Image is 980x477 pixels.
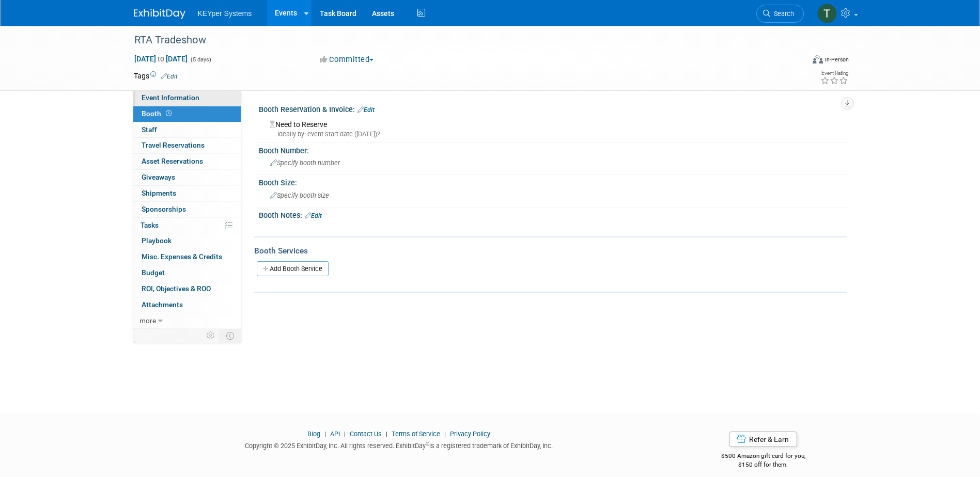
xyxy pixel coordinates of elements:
[680,445,847,469] div: $500 Amazon gift card for you,
[133,186,241,201] a: Shipments
[202,329,220,342] td: Personalize Event Tab Strip
[341,430,348,438] span: |
[450,430,490,438] a: Privacy Policy
[267,117,839,139] div: Need to Reserve
[330,430,340,438] a: API
[142,205,186,213] span: Sponsorships
[133,218,241,233] a: Tasks
[270,159,340,167] span: Specify booth number
[190,56,211,63] span: (5 days)
[259,175,847,188] div: Booth Size:
[254,245,847,257] div: Booth Services
[133,106,241,122] a: Booth
[133,297,241,313] a: Attachments
[133,233,241,249] a: Playbook
[142,93,199,102] span: Event Information
[680,460,847,469] div: $150 off for them.
[316,54,378,65] button: Committed
[743,54,849,69] div: Event Format
[133,202,241,217] a: Sponsorships
[142,157,203,165] span: Asset Reservations
[161,73,178,80] a: Edit
[383,430,390,438] span: |
[142,141,205,149] span: Travel Reservations
[270,192,329,199] span: Specify booth size
[259,102,847,115] div: Booth Reservation & Invoice:
[259,143,847,156] div: Booth Number:
[133,122,241,138] a: Staff
[270,130,839,139] div: Ideally by: event start date ([DATE])?
[133,170,241,185] a: Giveaways
[756,5,804,23] a: Search
[142,189,176,197] span: Shipments
[142,300,183,309] span: Attachments
[357,106,375,114] a: Edit
[133,90,241,106] a: Event Information
[134,9,185,19] img: ExhibitDay
[220,329,241,342] td: Toggle Event Tabs
[825,56,849,63] div: In-Person
[442,430,448,438] span: |
[426,441,429,447] sup: ®
[131,31,788,50] div: RTA Tradeshow
[133,313,241,329] a: more
[392,430,440,438] a: Terms of Service
[142,173,175,181] span: Giveaways
[134,71,178,81] td: Tags
[142,268,165,277] span: Budget
[350,430,382,438] a: Contact Us
[307,430,320,438] a: Blog
[820,71,848,76] div: Event Rating
[305,212,322,219] a: Edit
[813,55,823,63] img: Format-Inperson.png
[164,109,174,117] span: Booth not reserved yet
[142,109,174,118] span: Booth
[133,249,241,265] a: Misc. Expenses & Credits
[142,284,211,293] span: ROI, Objectives & ROO
[134,439,665,451] div: Copyright © 2025 ExhibitDay, Inc. All rights reserved. ExhibitDay is a registered trademark of Ex...
[322,430,329,438] span: |
[139,316,156,325] span: more
[133,281,241,297] a: ROI, Objectives & ROO
[156,55,166,63] span: to
[133,265,241,281] a: Budget
[770,10,794,18] span: Search
[134,54,188,63] span: [DATE] [DATE]
[133,154,241,169] a: Asset Reservations
[257,261,329,276] a: Add Booth Service
[198,9,252,18] span: KEYper Systems
[141,221,159,229] span: Tasks
[817,4,837,23] img: Tyler Wetherington
[142,252,222,261] span: Misc. Expenses & Credits
[729,432,797,447] a: Refer & Earn
[142,125,157,134] span: Staff
[259,208,847,221] div: Booth Notes:
[133,138,241,153] a: Travel Reservations
[142,236,172,245] span: Playbook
